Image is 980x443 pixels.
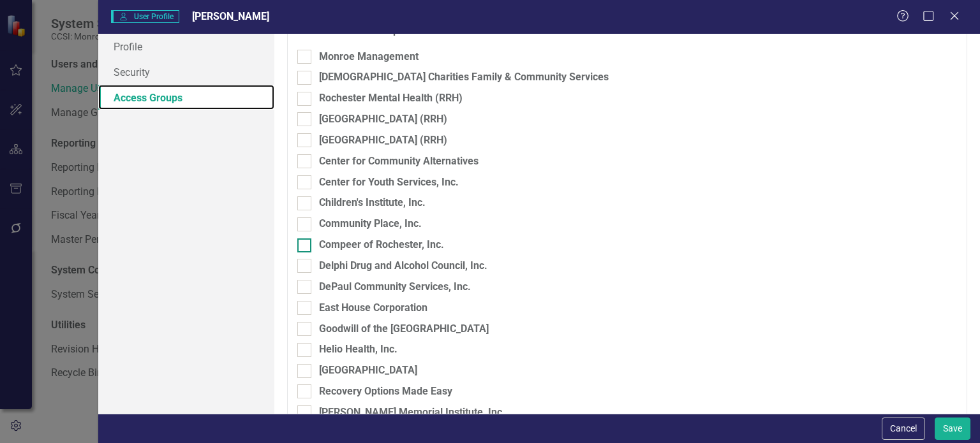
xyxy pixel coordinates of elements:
button: Save [935,418,970,440]
div: [GEOGRAPHIC_DATA] (RRH) [319,133,447,148]
div: [DEMOGRAPHIC_DATA] Charities Family & Community Services [319,70,609,85]
div: Rochester Mental Health (RRH) [319,91,463,106]
div: Helio Health, Inc. [319,342,397,357]
div: Recovery Options Made Easy [319,384,452,399]
div: [GEOGRAPHIC_DATA] [319,363,417,378]
div: DePaul Community Services, Inc. [319,280,471,294]
a: Security [98,59,274,85]
div: Delphi Drug and Alcohol Council, Inc. [319,259,487,273]
div: Center for Community Alternatives [319,154,479,169]
a: Access Groups [98,85,274,110]
span: User Profile [111,10,179,23]
div: Community Place, Inc. [319,217,422,231]
div: Children's Institute, Inc. [319,196,426,210]
div: Center for Youth Services, Inc. [319,175,459,190]
a: Profile [98,34,274,59]
button: Cancel [882,418,925,440]
div: Monroe Management [319,50,419,64]
div: [PERSON_NAME] Memorial Institute, Inc. [319,405,505,420]
div: Goodwill of the [GEOGRAPHIC_DATA] [319,322,489,337]
div: East House Corporation [319,301,427,316]
span: [PERSON_NAME] [192,10,269,22]
div: Compeer of Rochester, Inc. [319,238,444,252]
div: [GEOGRAPHIC_DATA] (RRH) [319,112,447,127]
